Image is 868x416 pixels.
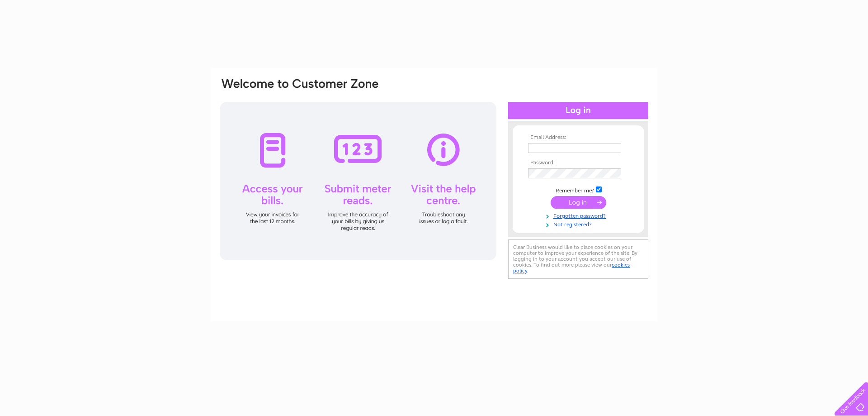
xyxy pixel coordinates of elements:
[513,262,630,274] a: cookies policy
[551,196,606,209] input: Submit
[508,239,648,279] div: Clear Business would like to place cookies on your computer to improve your experience of the sit...
[528,220,631,228] a: Not registered?
[526,185,631,194] td: Remember me?
[526,160,631,166] th: Password:
[528,211,631,220] a: Forgotten password?
[526,134,631,141] th: Email Address:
